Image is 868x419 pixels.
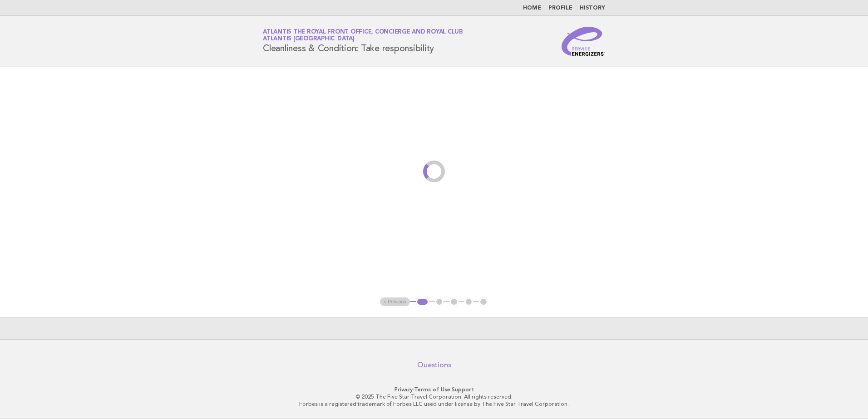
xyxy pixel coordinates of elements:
[263,29,463,53] h1: Cleanliness & Condition: Take responsibility
[523,5,541,11] a: Home
[414,386,450,393] a: Terms of Use
[417,361,451,370] a: Questions
[452,386,474,393] a: Support
[562,27,605,56] img: Service Energizers
[263,29,463,42] a: Atlantis The Royal Front Office, Concierge and Royal ClubAtlantis [GEOGRAPHIC_DATA]
[156,400,712,408] p: Forbes is a registered trademark of Forbes LLC used under license by The Five Star Travel Corpora...
[156,393,712,400] p: © 2025 The Five Star Travel Corporation. All rights reserved.
[395,386,413,393] a: Privacy
[263,36,355,42] span: Atlantis [GEOGRAPHIC_DATA]
[548,5,572,11] a: Profile
[580,5,605,11] a: History
[156,386,712,393] p: · ·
